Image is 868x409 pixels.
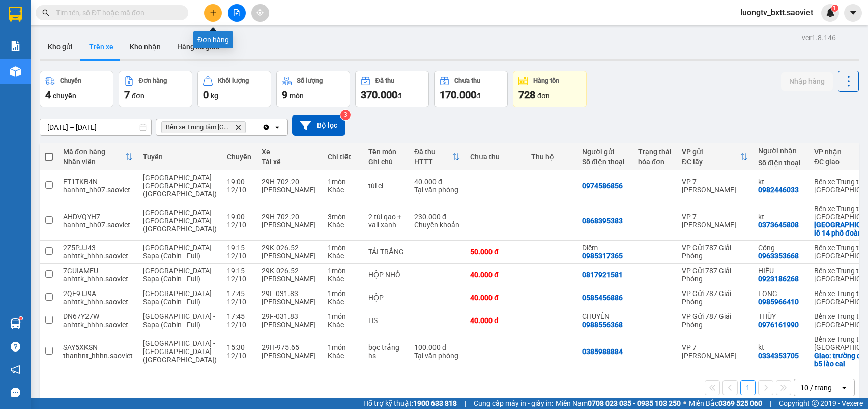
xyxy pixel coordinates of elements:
img: warehouse-icon [10,66,21,77]
div: Ghi chú [368,158,404,166]
div: hóa đơn [638,158,672,166]
div: anhttk_hhhn.saoviet [63,298,133,306]
button: caret-down [844,4,862,22]
div: VP gửi [682,148,740,156]
button: Trên xe [81,35,122,59]
div: 12/10 [227,275,251,283]
div: 0868395383 [582,217,623,225]
div: [PERSON_NAME] [262,352,317,360]
div: 19:00 [227,178,251,186]
span: 4 [45,89,51,101]
div: 0585456886 [582,294,623,302]
div: Đơn hàng [193,31,233,48]
span: caret-down [849,8,858,17]
span: 728 [518,89,535,101]
button: Số lượng9món [276,71,350,107]
div: Khác [328,320,358,329]
div: Khác [328,298,358,306]
div: ET1TKB4N [63,178,133,186]
div: 0982446033 [758,186,799,194]
input: Select a date range. [40,119,151,135]
div: 1 món [328,343,358,352]
div: 0988556368 [582,320,623,329]
button: Bộ lọc [292,115,345,136]
div: 17:45 [227,312,251,320]
div: 0985317365 [582,252,623,260]
div: 1 món [328,244,358,252]
div: 19:00 [227,213,251,221]
div: 2QE9TJ9A [63,289,133,298]
div: Hàng tồn [533,77,559,84]
div: 12/10 [227,320,251,329]
strong: 0708 023 035 - 0935 103 250 [588,399,681,407]
div: 1 món [328,267,358,275]
div: anhttk_hhhn.saoviet [63,320,133,329]
span: món [290,92,304,100]
span: Bến xe Trung tâm Lào Cai [166,123,231,131]
div: Diễm [582,244,628,252]
div: HIẾU [758,267,804,275]
div: kt [758,178,804,186]
div: 230.000 đ [414,213,460,221]
div: HS [368,316,404,325]
div: 0373645808 [758,221,799,229]
span: notification [11,365,20,374]
div: VP 7 [PERSON_NAME] [682,343,748,360]
div: 40.000 đ [414,178,460,186]
div: 50.000 đ [470,248,521,256]
span: ⚪️ [683,401,686,405]
div: 40.000 đ [470,316,521,325]
div: Chưa thu [454,77,480,84]
strong: 1900 633 818 [413,399,457,407]
div: Xe [262,148,317,156]
div: VP Gửi 787 Giải Phóng [682,267,748,283]
span: [GEOGRAPHIC_DATA] - [GEOGRAPHIC_DATA] ([GEOGRAPHIC_DATA]) [143,209,217,233]
span: đ [476,92,480,100]
button: Nhập hàng [781,72,833,91]
div: Chuyến [227,153,251,161]
span: Miền Bắc [689,398,762,409]
div: 19:15 [227,244,251,252]
div: Tại văn phòng [414,186,460,194]
button: Khối lượng0kg [197,71,271,107]
div: thanhnt_hhhn.saoviet [63,352,133,360]
span: search [42,9,49,16]
input: Selected Bến xe Trung tâm Lào Cai. [248,122,249,132]
strong: 0369 525 060 [718,399,762,407]
span: | [465,398,466,409]
span: [GEOGRAPHIC_DATA] - Sapa (Cabin - Full) [143,289,215,306]
div: VP Gửi 787 Giải Phóng [682,312,748,329]
span: message [11,388,20,397]
button: Đơn hàng7đơn [119,71,192,107]
span: copyright [812,400,819,407]
div: 29K-026.52 [262,244,317,252]
div: LONG [758,289,804,298]
div: ver 1.8.146 [802,32,836,43]
div: Tại văn phòng [414,352,460,360]
div: 40.000 đ [470,294,521,302]
div: Khác [328,252,358,260]
div: Số điện thoại [758,159,804,167]
button: plus [204,4,222,22]
div: [PERSON_NAME] [262,186,317,194]
div: THÙY [758,312,804,320]
div: [PERSON_NAME] [262,298,317,306]
button: 1 [740,380,756,395]
div: 0963353668 [758,252,799,260]
div: Mã đơn hàng [63,148,125,156]
button: Chuyến4chuyến [40,71,113,107]
span: 7 [124,89,130,101]
div: 0974586856 [582,182,623,190]
div: VP Gửi 787 Giải Phóng [682,244,748,260]
div: 29F-031.83 [262,312,317,320]
button: Hàng đã giao [169,35,228,59]
div: Công [758,244,804,252]
div: 2 túi qao + vali xanh [368,213,404,229]
div: 3 món [328,213,358,221]
span: [GEOGRAPHIC_DATA] - Sapa (Cabin - Full) [143,267,215,283]
span: chuyến [53,92,76,100]
div: bọc trắng hs [368,343,404,360]
div: Khác [328,275,358,283]
span: 1 [833,5,836,12]
div: CHUYÊN [582,312,628,320]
